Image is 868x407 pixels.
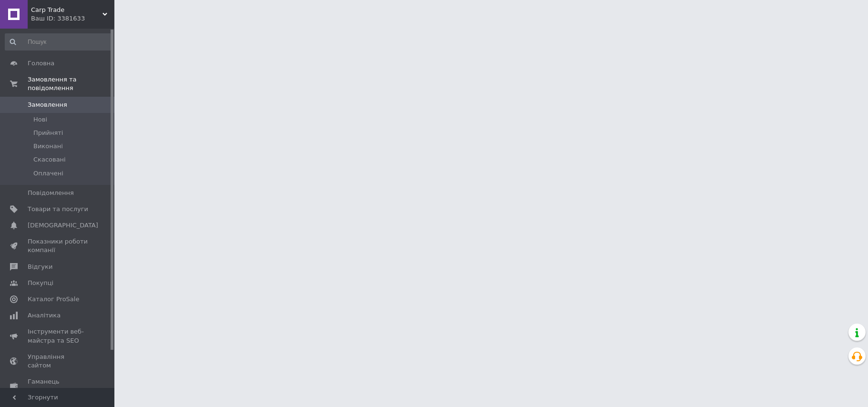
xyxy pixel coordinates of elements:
span: Товари та послуги [28,205,88,214]
span: Замовлення [28,101,67,109]
span: Замовлення та повідомлення [28,75,114,92]
span: Carp Trade [31,6,102,14]
input: Пошук [5,33,112,51]
span: Аналітика [28,311,61,320]
span: Гаманець компанії [28,377,88,395]
span: Оплачені [33,169,63,178]
span: Відгуки [28,263,52,271]
span: Управління сайтом [28,353,88,370]
span: Виконані [33,142,63,151]
span: Прийняті [33,129,63,137]
div: Ваш ID: 3381633 [31,14,114,23]
span: [DEMOGRAPHIC_DATA] [28,221,98,230]
span: Каталог ProSale [28,295,79,304]
span: Головна [28,59,54,68]
span: Скасовані [33,155,66,164]
span: Повідомлення [28,189,74,197]
span: Нові [33,115,47,124]
span: Інструменти веб-майстра та SEO [28,327,88,345]
span: Показники роботи компанії [28,237,88,254]
span: Покупці [28,279,53,287]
